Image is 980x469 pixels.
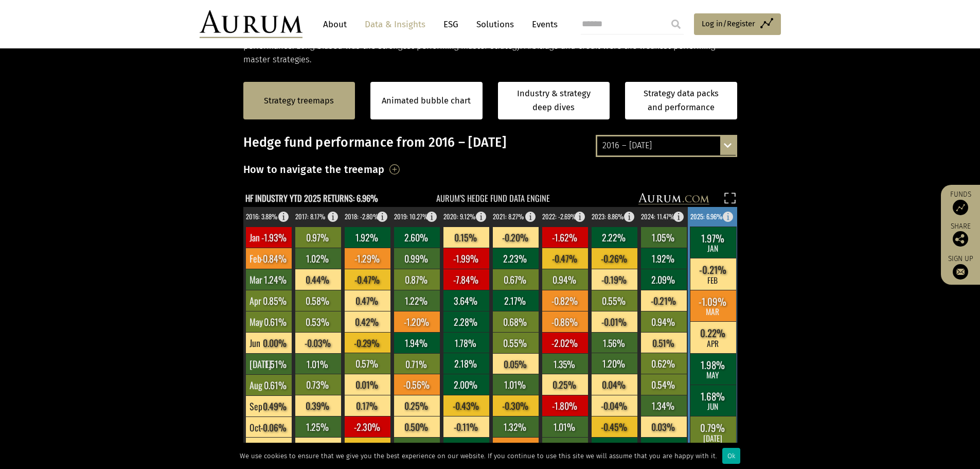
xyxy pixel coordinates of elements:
a: About [318,15,352,34]
a: Strategy treemaps [264,94,334,108]
a: Industry & strategy deep dives [498,82,610,119]
input: Submit [666,14,686,34]
a: ESG [438,15,464,34]
a: Log in/Register [694,13,781,35]
h3: How to navigate the treemap [243,161,385,178]
img: Aurum [200,10,302,38]
a: Strategy data packs and performance [625,82,737,119]
span: Log in/Register [702,18,755,30]
h3: Hedge fund performance from 2016 – [DATE] [243,135,737,150]
a: Sign up [946,254,975,280]
img: Access Funds [953,200,968,215]
img: Sign up to our newsletter [953,264,968,280]
div: Ok [722,448,740,464]
a: Animated bubble chart [382,94,471,108]
div: Share [946,223,975,247]
div: 2016 – [DATE] [597,136,736,155]
a: Solutions [471,15,519,34]
a: Data & Insights [360,15,431,34]
img: Share this post [953,231,968,247]
a: Funds [946,190,975,215]
a: Events [527,15,558,34]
